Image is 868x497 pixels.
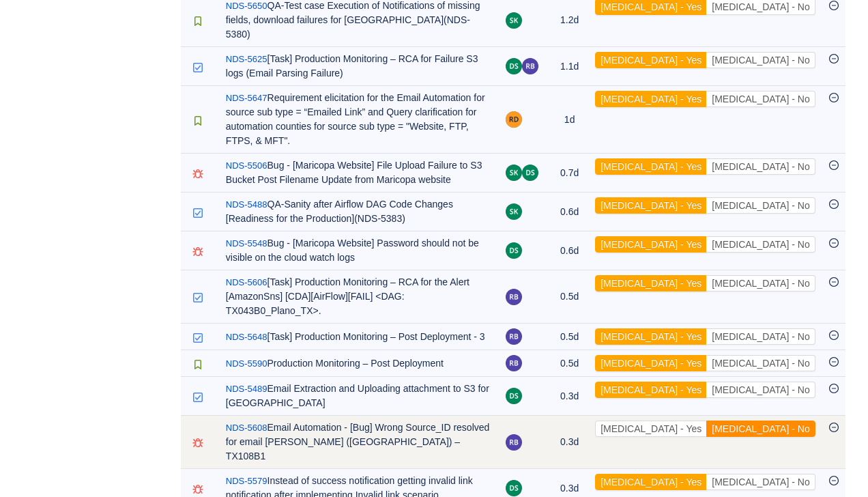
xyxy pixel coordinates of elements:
[829,199,839,209] i: icon: minus-circle
[226,276,267,289] a: NDS-5606
[192,438,203,449] img: 10603
[551,270,588,324] td: 0.5d
[192,332,203,343] img: 10618
[226,237,267,251] a: NDS-5548
[595,275,707,292] button: [MEDICAL_DATA] - Yes
[192,169,203,180] img: 10603
[829,330,839,340] i: icon: minus-circle
[226,91,267,105] a: NDS-5647
[706,197,815,214] button: [MEDICAL_DATA] - No
[706,236,815,253] button: [MEDICAL_DATA] - No
[192,292,203,303] img: 10618
[595,421,707,437] button: [MEDICAL_DATA] - Yes
[551,377,588,416] td: 0.3d
[506,12,522,29] img: SK
[551,154,588,193] td: 0.7d
[829,238,839,248] i: icon: minus-circle
[226,198,267,212] a: NDS-5488
[192,208,203,218] img: 10618
[706,52,815,68] button: [MEDICAL_DATA] - No
[506,289,522,305] img: RB
[506,434,522,451] img: RB
[219,231,499,270] td: Bug - [Maricopa Website] Password should not be visible on the cloud watch logs
[506,355,522,371] img: RB
[219,324,499,350] td: [Task] Production Monitoring – Post Deployment - 3
[829,277,839,287] i: icon: minus-circle
[595,328,707,345] button: [MEDICAL_DATA] - Yes
[506,328,522,345] img: RB
[506,480,522,496] img: DS
[192,115,203,126] img: 10615
[829,357,839,367] i: icon: minus-circle
[226,421,267,435] a: NDS-5608
[219,47,499,86] td: [Task] Production Monitoring – RCA for Failure S3 logs (Email Parsing Failure)
[219,350,499,377] td: Production Monitoring – Post Deployment
[551,324,588,350] td: 0.5d
[506,203,522,220] img: SK
[551,231,588,270] td: 0.6d
[219,154,499,193] td: Bug - [Maricopa Website] File Upload Failure to S3 Bucket Post Filename Update from Maricopa website
[706,382,815,398] button: [MEDICAL_DATA] - No
[506,111,522,128] img: RD
[595,197,707,214] button: [MEDICAL_DATA] - Yes
[219,377,499,416] td: Email Extraction and Uploading attachment to S3 for [GEOGRAPHIC_DATA]
[595,52,707,68] button: [MEDICAL_DATA] - Yes
[829,476,839,485] i: icon: minus-circle
[192,359,203,370] img: 10615
[522,165,538,181] img: DS
[506,165,522,181] img: SK
[829,384,839,393] i: icon: minus-circle
[226,357,267,371] a: NDS-5590
[226,53,267,66] a: NDS-5625
[226,474,267,488] a: NDS-5579
[706,421,815,437] button: [MEDICAL_DATA] - No
[506,242,522,259] img: DS
[192,62,203,73] img: 10618
[706,474,815,490] button: [MEDICAL_DATA] - No
[219,193,499,231] td: QA-Sanity after Airflow DAG Code Changes [Readiness for the Production](NDS-5383)
[192,16,203,27] img: 10615
[706,158,815,175] button: [MEDICAL_DATA] - No
[829,54,839,63] i: icon: minus-circle
[551,193,588,231] td: 0.6d
[706,355,815,371] button: [MEDICAL_DATA] - No
[829,423,839,432] i: icon: minus-circle
[595,158,707,175] button: [MEDICAL_DATA] - Yes
[192,246,203,257] img: 10603
[192,392,203,403] img: 10618
[595,474,707,490] button: [MEDICAL_DATA] - Yes
[219,270,499,324] td: [Task] Production Monitoring – RCA for the Alert [AmazonSns] [CDA][AirFlow][FAIL] <DAG: TX043B0_P...
[226,159,267,173] a: NDS-5506
[226,330,267,344] a: NDS-5648
[219,416,499,469] td: Email Automation - [Bug] Wrong Source_ID resolved for email [PERSON_NAME] ([GEOGRAPHIC_DATA]) – T...
[706,91,815,107] button: [MEDICAL_DATA] - No
[551,86,588,154] td: 1d
[595,91,707,107] button: [MEDICAL_DATA] - Yes
[706,275,815,292] button: [MEDICAL_DATA] - No
[522,58,538,74] img: RB
[551,47,588,86] td: 1.1d
[595,355,707,371] button: [MEDICAL_DATA] - Yes
[829,160,839,170] i: icon: minus-circle
[192,484,203,495] img: 10603
[595,382,707,398] button: [MEDICAL_DATA] - Yes
[226,382,267,396] a: NDS-5489
[506,388,522,404] img: DS
[829,93,839,102] i: icon: minus-circle
[506,58,522,74] img: DS
[595,236,707,253] button: [MEDICAL_DATA] - Yes
[219,86,499,154] td: Requirement elicitation for the Email Automation for source sub type = “Emailed Link” and Query c...
[706,328,815,345] button: [MEDICAL_DATA] - No
[551,416,588,469] td: 0.3d
[551,350,588,377] td: 0.5d
[829,1,839,10] i: icon: minus-circle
